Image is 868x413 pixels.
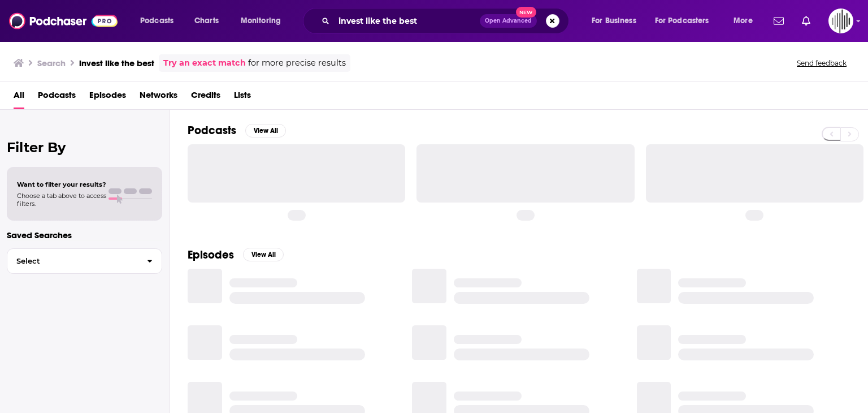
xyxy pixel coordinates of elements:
a: Charts [187,12,225,30]
span: for more precise results [248,57,346,70]
span: Choose a tab above to access filters. [17,192,106,208]
span: More [734,13,753,29]
span: Select [7,257,138,265]
img: Podchaser - Follow, Share and Rate Podcasts [9,10,118,32]
input: Search podcasts, credits, & more... [334,12,480,30]
h2: Episodes [188,248,234,262]
img: User Profile [828,8,853,33]
button: open menu [648,12,726,30]
button: Show profile menu [828,8,853,33]
span: New [516,7,536,18]
span: Open Advanced [485,18,532,24]
a: All [14,86,24,109]
a: Lists [234,86,251,109]
a: Podcasts [38,86,76,109]
a: Try an exact match [163,57,246,70]
button: Send feedback [793,58,850,68]
h2: Filter By [7,139,162,156]
a: Episodes [89,86,126,109]
span: Logged in as gpg2 [828,8,853,33]
button: open menu [132,12,188,30]
span: Podcasts [140,13,173,29]
a: Credits [191,86,220,109]
button: Open AdvancedNew [480,14,537,28]
button: View All [245,124,286,137]
button: Select [7,248,162,274]
button: open menu [233,12,296,30]
h3: invest like the best [79,58,154,68]
a: Show notifications dropdown [769,11,788,31]
a: Show notifications dropdown [797,11,815,31]
button: open menu [584,12,650,30]
span: For Business [592,13,636,29]
a: Networks [140,86,177,109]
span: Monitoring [241,13,281,29]
p: Saved Searches [7,230,162,240]
a: EpisodesView All [188,248,284,262]
span: For Podcasters [655,13,709,29]
a: PodcastsView All [188,123,286,137]
span: Charts [194,13,219,29]
span: Want to filter your results? [17,180,106,188]
h2: Podcasts [188,123,236,137]
button: View All [243,248,284,261]
h3: Search [37,58,66,68]
button: open menu [726,12,767,30]
div: Search podcasts, credits, & more... [314,8,580,34]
